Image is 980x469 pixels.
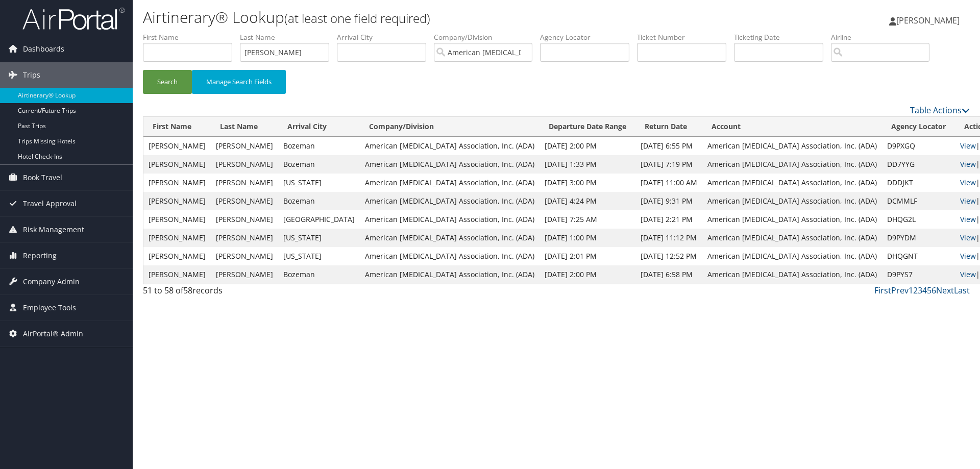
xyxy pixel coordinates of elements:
td: American [MEDICAL_DATA] Association, Inc. (ADA) [360,155,540,174]
td: [PERSON_NAME] [211,229,278,247]
th: Return Date: activate to sort column ascending [635,117,702,137]
td: [PERSON_NAME] [211,247,278,265]
td: DD7YYG [882,155,955,174]
span: Risk Management [23,217,84,242]
td: American [MEDICAL_DATA] Association, Inc. (ADA) [702,155,882,174]
td: [PERSON_NAME] [211,137,278,155]
td: [PERSON_NAME] [143,265,211,284]
a: View [960,196,976,206]
a: 3 [918,285,922,296]
td: DHQG2L [882,210,955,229]
td: American [MEDICAL_DATA] Association, Inc. (ADA) [702,210,882,229]
td: [PERSON_NAME] [143,210,211,229]
td: [PERSON_NAME] [211,155,278,174]
td: [DATE] 9:31 PM [635,192,702,210]
td: [DATE] 4:24 PM [540,192,635,210]
label: Last Name [240,32,337,42]
a: View [960,159,976,169]
label: First Name [143,32,240,42]
td: [PERSON_NAME] [211,174,278,192]
td: [DATE] 11:00 AM [635,174,702,192]
th: Arrival City: activate to sort column ascending [278,117,360,137]
td: [US_STATE] [278,229,360,247]
a: First [874,285,891,296]
td: [DATE] 7:19 PM [635,155,702,174]
td: American [MEDICAL_DATA] Association, Inc. (ADA) [360,210,540,229]
td: [GEOGRAPHIC_DATA] [278,210,360,229]
td: [DATE] 3:00 PM [540,174,635,192]
button: Search [143,70,192,94]
div: 51 to 58 of records [143,284,338,302]
td: [PERSON_NAME] [143,247,211,265]
td: [PERSON_NAME] [143,155,211,174]
a: View [960,233,976,242]
td: Bozeman [278,265,360,284]
a: View [960,251,976,261]
td: D9PYDM [882,229,955,247]
span: Trips [23,62,40,88]
img: airportal-logo.png [22,7,125,31]
td: DDDJKT [882,174,955,192]
td: American [MEDICAL_DATA] Association, Inc. (ADA) [360,265,540,284]
span: Dashboards [23,36,64,62]
td: American [MEDICAL_DATA] Association, Inc. (ADA) [702,247,882,265]
a: View [960,141,976,151]
th: Company/Division [360,117,540,137]
td: American [MEDICAL_DATA] Association, Inc. (ADA) [360,247,540,265]
label: Ticket Number [637,32,734,42]
td: [DATE] 2:01 PM [540,247,635,265]
a: 4 [922,285,927,296]
td: American [MEDICAL_DATA] Association, Inc. (ADA) [702,137,882,155]
td: Bozeman [278,192,360,210]
td: [DATE] 1:00 PM [540,229,635,247]
td: [DATE] 2:00 PM [540,265,635,284]
label: Ticketing Date [734,32,831,42]
td: [DATE] 12:52 PM [635,247,702,265]
a: Prev [891,285,909,296]
td: American [MEDICAL_DATA] Association, Inc. (ADA) [360,192,540,210]
span: Book Travel [23,165,62,190]
a: Table Actions [910,105,970,116]
td: American [MEDICAL_DATA] Association, Inc. (ADA) [702,192,882,210]
span: [PERSON_NAME] [896,15,960,26]
span: 58 [183,285,192,296]
td: American [MEDICAL_DATA] Association, Inc. (ADA) [360,174,540,192]
td: [PERSON_NAME] [143,192,211,210]
span: Reporting [23,243,57,268]
td: [PERSON_NAME] [143,137,211,155]
th: First Name: activate to sort column ascending [143,117,211,137]
td: D9PXGQ [882,137,955,155]
a: 2 [913,285,918,296]
label: Company/Division [434,32,540,42]
td: [DATE] 2:21 PM [635,210,702,229]
td: American [MEDICAL_DATA] Association, Inc. (ADA) [360,229,540,247]
a: View [960,214,976,224]
label: Airline [831,32,937,42]
td: [DATE] 6:58 PM [635,265,702,284]
td: [PERSON_NAME] [143,229,211,247]
label: Arrival City [337,32,434,42]
a: [PERSON_NAME] [889,5,970,36]
a: View [960,178,976,187]
a: Last [954,285,970,296]
a: View [960,269,976,279]
span: AirPortal® Admin [23,321,83,347]
td: [US_STATE] [278,247,360,265]
td: [PERSON_NAME] [211,192,278,210]
a: 5 [927,285,932,296]
span: Employee Tools [23,295,76,320]
th: Departure Date Range: activate to sort column descending [540,117,635,137]
td: American [MEDICAL_DATA] Association, Inc. (ADA) [702,174,882,192]
td: [DATE] 7:25 AM [540,210,635,229]
button: Manage Search Fields [192,70,286,94]
td: American [MEDICAL_DATA] Association, Inc. (ADA) [702,229,882,247]
td: American [MEDICAL_DATA] Association, Inc. (ADA) [360,137,540,155]
td: Bozeman [278,155,360,174]
td: [PERSON_NAME] [143,174,211,192]
td: D9PYS7 [882,265,955,284]
th: Last Name: activate to sort column ascending [211,117,278,137]
td: Bozeman [278,137,360,155]
a: Next [936,285,954,296]
td: [PERSON_NAME] [211,210,278,229]
h1: Airtinerary® Lookup [143,7,694,28]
